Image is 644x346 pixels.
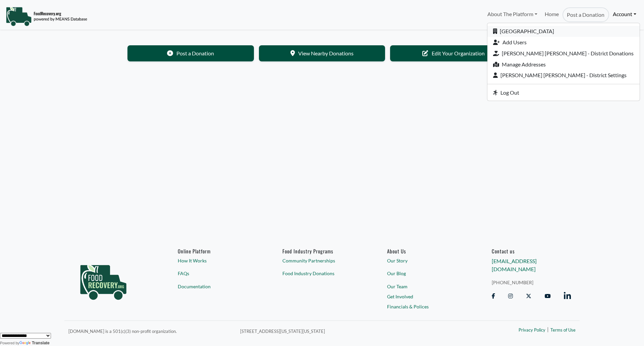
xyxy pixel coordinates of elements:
span: | [547,325,549,333]
a: [EMAIL_ADDRESS][DOMAIN_NAME] [492,258,537,272]
a: Privacy Policy [519,327,545,334]
a: Translate [19,341,50,345]
a: Community Partnerships [282,257,362,264]
a: FAQs [178,270,257,277]
a: Documentation [178,283,257,290]
img: Google Translate [19,341,32,346]
img: NavigationLogo_FoodRecovery-91c16205cd0af1ed486a0f1a7774a6544ea792ac00100771e7dd3ec7c0e58e41.png [6,6,87,27]
a: [PHONE_NUMBER] [492,279,571,286]
a: Terms of Use [550,327,576,334]
a: Financials & Polices [387,303,466,310]
img: food_recovery_green_logo-76242d7a27de7ed26b67be613a865d9c9037ba317089b267e0515145e5e51427.png [73,248,133,312]
a: [PERSON_NAME] [PERSON_NAME] - District Settings [487,70,640,81]
a: Log Out [487,87,640,98]
a: Our Blog [387,270,466,277]
a: Post a Donation [127,45,254,61]
a: Our Story [387,257,466,264]
a: Account [609,7,640,21]
a: Get Involved [387,293,466,300]
a: About Us [387,248,466,254]
a: How It Works [178,257,257,264]
h6: Online Platform [178,248,257,254]
a: View Nearby Donations [259,45,385,61]
a: Food Industry Donations [282,270,362,277]
a: Manage Addresses [487,59,640,70]
a: Our Team [387,283,466,290]
a: [PERSON_NAME] [PERSON_NAME] - District Donations [487,48,640,59]
p: [STREET_ADDRESS][US_STATE][US_STATE] [240,327,447,335]
a: Post a Donation [562,7,609,22]
a: Add Users [487,37,640,48]
a: [GEOGRAPHIC_DATA] [487,26,640,37]
a: Home [541,7,562,22]
h6: Contact us [492,248,571,254]
h6: Food Industry Programs [282,248,362,254]
p: [DOMAIN_NAME] is a 501(c)(3) non-profit organization. [68,327,232,335]
a: About The Platform [483,7,541,21]
a: Edit Your Organization [390,45,517,61]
